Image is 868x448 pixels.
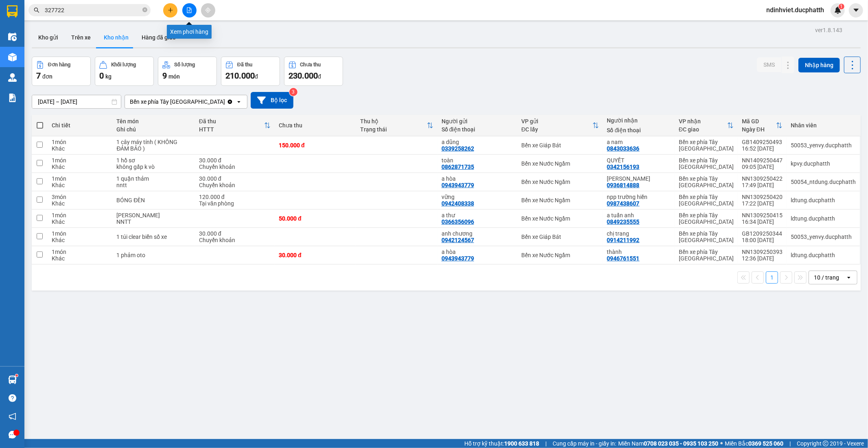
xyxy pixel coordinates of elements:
div: 1 hồ sơ [116,157,190,164]
div: kpvy.ducphatth [791,160,856,167]
div: 30.000 đ [279,252,352,258]
button: SMS [757,57,781,72]
div: 1 món [52,212,108,219]
button: Số lượng9món [158,57,217,86]
button: Kho nhận [97,28,135,47]
span: món [168,73,180,80]
span: notification [9,413,16,420]
div: Chưa thu [279,122,352,129]
div: toàn [442,157,513,164]
span: plus [168,7,173,13]
strong: CÔNG TY TNHH VẬN TẢI QUỐC TẾ ĐỨC PHÁT [32,7,109,33]
div: 1 quận thảm [116,175,190,182]
div: npp trường hiền [607,194,671,200]
div: Bến xe Nước Ngầm [521,252,599,258]
button: Đơn hàng7đơn [32,57,91,86]
div: THUNG CATONG [116,212,190,219]
span: question-circle [9,394,16,402]
div: NNTT [116,219,190,225]
div: 50054_ntdung.ducphatth [791,179,856,185]
div: Bến xe phía Tây [GEOGRAPHIC_DATA] [679,212,734,225]
div: phi vũ [607,175,671,182]
div: ver 1.8.143 [815,26,842,35]
div: a tuấn anh [607,212,671,219]
div: 1 cây máy tính ( KHÔNG ĐẢM BẢO ) [116,139,190,152]
input: Select a date range. [32,95,121,108]
div: 0943943779 [442,255,474,262]
div: Chi tiết [52,122,108,129]
div: Chưa thu [300,62,321,68]
div: Ngày ĐH [742,126,776,133]
div: 0849235555 [607,219,640,225]
div: 0943943779 [442,182,474,188]
div: 150.000 đ [279,142,352,149]
div: Xem phơi hàng [167,25,212,39]
div: Thu hộ [360,118,427,125]
span: 210.000 [225,71,255,81]
sup: 3 [289,88,297,96]
span: Cung cấp máy in - giấy in: [553,439,616,448]
div: 1 món [52,230,108,237]
strong: PHIẾU GỬI HÀNG [37,35,103,43]
span: caret-down [853,7,860,14]
div: Bến xe Nước Ngầm [521,179,599,185]
div: 3 món [52,194,108,200]
div: NN1309250420 [742,194,783,200]
div: ldtung.ducphatth [791,197,856,203]
div: Ghi chú [116,126,190,133]
button: Kho gửi [32,28,65,47]
button: caret-down [849,3,863,17]
span: aim [205,7,211,13]
div: a hòa [442,249,513,255]
div: Khác [52,182,108,188]
div: 30.000 đ [199,230,271,237]
div: 120.000 đ [199,194,271,200]
div: GB1409250493 [742,139,783,145]
div: 1 món [52,175,108,182]
div: ĐC lấy [521,126,593,133]
span: message [9,431,16,439]
strong: Hotline : 0965363036 - 0389825550 [30,45,111,51]
div: vững [442,194,513,200]
div: 0843033636 [607,145,640,152]
div: NN1409250447 [742,157,783,164]
img: logo-vxr [7,5,17,17]
span: 9 [162,71,167,81]
div: Bến xe phía Tây [GEOGRAPHIC_DATA] [679,249,734,262]
div: Tại văn phòng [199,200,271,207]
span: kg [105,73,112,80]
div: 0914211992 [607,237,640,243]
div: 0942124567 [442,237,474,243]
div: BÓNG ĐÈN [116,197,190,203]
img: warehouse-icon [8,33,17,41]
button: file-add [182,3,197,17]
div: 50053_yenvy.ducphatth [791,142,856,149]
div: 0942408338 [442,200,474,207]
svg: Clear value [227,98,233,105]
span: close-circle [142,7,147,12]
div: 10 / trang [814,273,839,282]
span: close-circle [142,7,147,14]
div: Nhân viên [791,122,856,129]
div: a dũng [442,139,513,145]
svg: open [236,98,242,105]
div: VP gửi [521,118,593,125]
div: anh chương [442,230,513,237]
div: 50053_yenvy.ducphatth [791,234,856,240]
button: plus [163,3,177,17]
div: Mã GD [742,118,776,125]
div: Chuyển khoản [199,237,271,243]
th: Toggle SortBy [517,115,603,136]
div: a thư [442,212,513,219]
button: Nhập hàng [798,58,840,72]
strong: 1900 633 818 [504,440,539,447]
button: Bộ lọc [251,92,293,109]
th: Toggle SortBy [195,115,275,136]
div: Bến xe Nước Ngầm [521,160,599,167]
div: Chuyển khoản [199,182,271,188]
div: 12:36 [DATE] [742,255,783,262]
div: Đã thu [199,118,264,125]
strong: 0369 525 060 [748,440,783,447]
div: NN1309250393 [742,249,783,255]
button: Hàng đã giao [135,28,182,47]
